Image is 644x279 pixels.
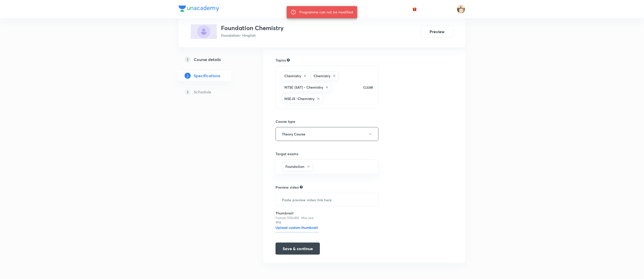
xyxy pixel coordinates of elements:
[412,7,417,11] img: avatar
[276,57,286,63] h6: Topics
[421,26,453,38] button: Preview
[300,185,303,189] div: Explain about your course, what you’ll be teaching, how it will help learners in their preparation
[276,225,319,232] h6: Upload custom thumbnail
[287,58,290,62] div: Search for topics
[276,193,378,206] input: Paste preview video link here
[276,119,379,124] h6: Course type
[276,185,299,190] h6: Preview video
[376,167,377,168] button: Open
[191,24,217,39] img: 45C020B7-900A-4366-9A91-3CCEEC0ED5F3_plus.png
[194,73,220,79] h5: Specifications
[363,85,373,90] p: CLEAR
[411,5,419,13] button: avatar
[179,54,247,65] a: 1Course details
[179,6,219,13] a: Company Logo
[185,73,191,79] p: 2
[179,6,219,12] img: Company Logo
[284,85,323,90] h6: NTSE (SAT) - Chemistry
[185,89,191,95] p: 3
[284,73,301,78] h6: Chemistry
[221,24,284,32] h3: Foundation Chemistry
[314,73,330,78] h6: Chemistry
[284,96,314,101] h6: NSEJS -Chemistry
[285,164,305,169] h6: Foundation
[276,210,319,216] h6: Thumbnail
[221,33,284,38] p: Foundation • Hinglish
[276,216,319,225] p: Format: 500x300 · Max size: 1MB
[457,5,465,13] img: Chandrakant Deshmukh
[276,243,320,255] button: Save & continue
[276,127,379,141] button: Theory Course
[194,89,211,95] h5: Schedule
[185,56,191,63] p: 1
[194,56,221,63] h5: Course details
[299,8,353,17] div: Programme can not be modified
[276,151,379,156] h6: Target exams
